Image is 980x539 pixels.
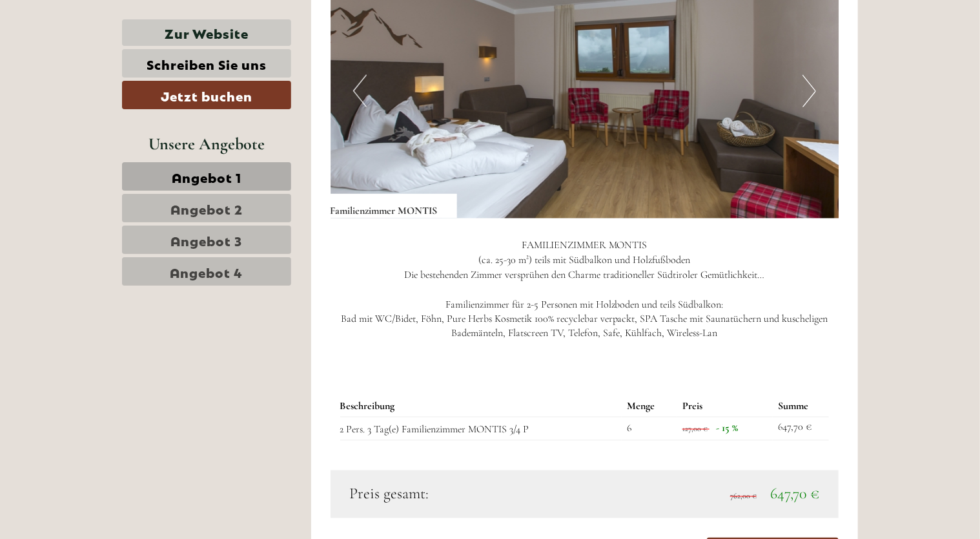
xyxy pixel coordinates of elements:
div: [GEOGRAPHIC_DATA] [19,37,183,48]
a: Schreiben Sie uns [122,49,291,78]
span: Angebot 3 [171,231,243,249]
div: Preis gesamt: [340,483,585,505]
span: 127,00 € [682,425,708,434]
p: FAMILIENZIMMER MONTIS (ca. 25-30 m²) teils mit Südbalkon und Holzfußboden Die bestehenden Zimmer ... [331,238,839,341]
span: 762,00 € [730,492,757,501]
div: Familienzimmer MONTIS [331,194,457,218]
span: - 15 % [716,422,738,435]
div: [DATE] [231,10,278,32]
th: Summe [773,397,829,417]
a: Zur Website [122,19,291,46]
th: Menge [622,397,677,417]
th: Preis [677,397,773,417]
a: Jetzt buchen [122,81,291,109]
span: Angebot 2 [170,199,243,217]
span: Angebot 1 [172,167,241,185]
button: Previous [353,75,367,107]
td: 6 [622,417,677,440]
th: Beschreibung [340,397,622,417]
small: 11:35 [19,63,183,72]
span: 647,70 € [770,485,819,503]
td: 647,70 € [773,417,829,440]
button: Next [802,75,816,107]
td: 2 Pers. 3 Tag(e) Familienzimmer MONTIS 3/4 P [340,417,622,440]
span: Angebot 4 [170,262,243,280]
div: Guten Tag, wie können wir Ihnen helfen? [10,35,190,74]
button: Senden [418,335,509,363]
div: Unsere Angebote [122,132,291,156]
